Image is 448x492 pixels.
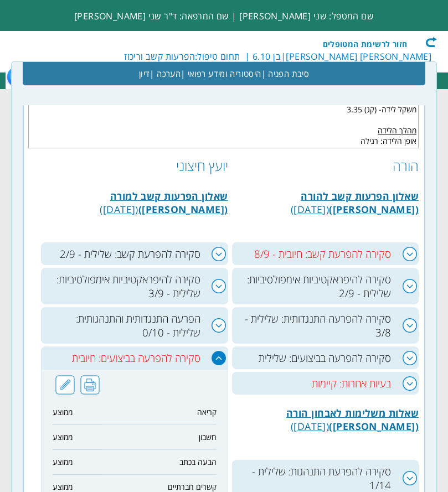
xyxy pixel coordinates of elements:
span: היסטוריה ומידע רפואי | [181,63,261,85]
u: משקל לידה: [351,152,388,162]
span: קשרים חברתיים [168,481,217,492]
span: סיבת הפניה | [261,63,310,85]
div: חזור לרשימת המטופלים [310,37,437,48]
u: מהלך הלידה [349,183,388,194]
b: שאלון הפרעות קשב להורה ([PERSON_NAME]) [301,189,419,216]
span: ממוצע [53,457,73,467]
img: ZoomMeetingIcon.png [6,65,29,89]
u: בדיקות בזמן ההיריון: [328,78,388,89]
span: ממוצע [53,407,73,417]
div: | [11,48,431,65]
b: שאלות משלימות לאבחון הורה ([PERSON_NAME]) [286,406,419,433]
strong: יצא תקין [286,110,312,120]
label: ([DATE]) [55,189,228,216]
label: ([DATE]) [245,189,419,216]
span: שם המטפל: שני [PERSON_NAME] | שם המרפאה: ד"ר שני [PERSON_NAME] [74,10,374,22]
span: [PERSON_NAME] [PERSON_NAME] [286,50,431,63]
span: | תחום טיפול: [122,50,250,63]
h3: סקירה להפרעת קשב: שלילית - 2/9 [41,242,228,265]
h3: סקירה להפרעה התנגדותית: שלילית - 3/8 [232,307,419,344]
span: הערכה | [150,63,181,85]
h3: בעיות אחרות: קיימות [232,372,419,395]
label: בן 6.10 [253,50,281,63]
span: ממוצע [53,481,73,492]
h2: יועץ חיצוני [41,157,228,175]
h3: סקירה להפרעת קשב: חיובית - 8/9 [232,242,419,265]
b: שאלון הפרעות קשב למורה ([PERSON_NAME]) [110,189,228,216]
label: הפרעות קשב וריכוז [124,50,195,63]
span: הבעה בכתב [179,457,217,467]
span: חשבון [199,432,217,442]
h3: סקירה להיפראקטיביות אימפולסיביות: שלילית - 2/9 [232,268,419,304]
span: קריאה [197,407,217,417]
h3: סקירה להיפראקטיביות אימפולסיביות: שלילית - 3/9 [41,268,228,304]
label: ([DATE]) [245,406,419,433]
h2: הורה [232,157,419,175]
span: ממוצע [53,432,73,442]
h3: סקירה להפרעה בביצועים: חיובית [41,346,228,369]
h3: סקירה להפרעה בביצועים: שלילית [232,346,419,369]
span: דיון [139,63,150,85]
h3: הפרעה התנגדותית והתנהגותית: שלילית - 0/10 [41,307,228,344]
